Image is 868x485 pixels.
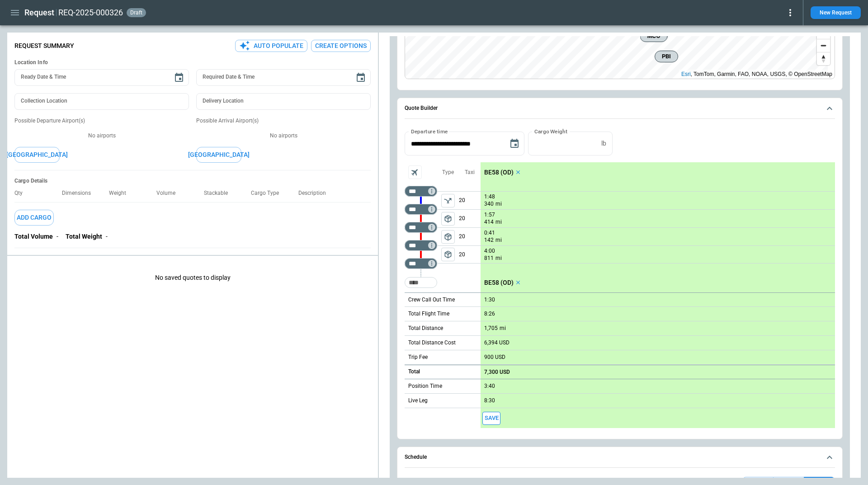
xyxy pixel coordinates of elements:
[500,325,506,332] p: mi
[441,212,455,226] button: left aligned
[495,218,502,226] p: mi
[482,412,500,425] span: Save this aircraft quote and copy details to clipboard
[405,258,437,269] div: Too short
[109,190,133,197] p: Weight
[196,117,371,125] p: Possible Arrival Airport(s)
[484,369,510,376] p: 7,300 USD
[484,212,495,218] p: 1:57
[495,200,502,208] p: mi
[442,169,454,176] p: Type
[66,233,102,240] p: Total Weight
[14,190,30,197] p: Qty
[408,382,442,390] p: Position Time
[441,194,455,207] span: Type of sector
[505,135,524,153] button: Choose date, selected date is Oct 14, 2025
[7,259,378,296] p: No saved quotes to display
[405,186,437,197] div: Not found
[156,190,183,197] p: Volume
[481,162,835,428] div: scrollable content
[484,236,494,244] p: 142
[465,169,475,176] p: Taxi
[443,250,453,259] span: package_2
[14,147,60,163] button: [GEOGRAPHIC_DATA]
[811,6,861,19] button: New Request
[408,353,428,361] p: Trip Fee
[196,147,241,163] button: [GEOGRAPHIC_DATA]
[408,165,422,179] span: Aircraft selection
[62,190,98,197] p: Dimensions
[58,7,123,18] h2: REQ-2025-000326
[57,233,58,240] p: -
[405,98,835,119] button: Quote Builder
[405,105,438,111] h6: Quote Builder
[405,240,437,251] div: Too short
[408,325,443,332] p: Total Distance
[408,397,428,405] p: Live Leg
[484,200,494,208] p: 340
[484,311,495,317] p: 8:26
[443,232,453,241] span: package_2
[408,339,456,347] p: Total Distance Cost
[484,279,514,287] p: BE58 (OD)
[484,297,495,303] p: 1:30
[14,233,53,240] p: Total Volume
[411,127,448,135] label: Departure time
[484,354,505,361] p: 900 USD
[459,246,481,263] p: 20
[311,40,371,52] button: Create Options
[484,339,509,346] p: 6,394 USD
[405,204,437,215] div: Too short
[196,132,371,140] p: No airports
[251,190,286,197] p: Cargo Type
[14,42,74,50] p: Request Summary
[408,369,420,375] h6: Total
[24,7,54,18] h1: Request
[204,190,235,197] p: Stackable
[484,193,495,200] p: 1:48
[484,397,495,404] p: 8:30
[443,214,453,223] span: package_2
[408,296,455,304] p: Crew Call Out Time
[484,254,494,262] p: 811
[405,277,437,288] div: Too short
[495,254,502,262] p: mi
[495,236,502,244] p: mi
[817,39,830,52] button: Zoom out
[441,194,455,207] button: left aligned
[459,210,481,227] p: 20
[170,69,188,87] button: Choose date
[298,190,333,197] p: Description
[441,230,455,244] button: left aligned
[601,140,606,147] p: lb
[405,454,427,460] h6: Schedule
[405,222,437,233] div: Too short
[14,117,189,125] p: Possible Departure Airport(s)
[482,412,500,425] button: Save
[14,178,371,184] h6: Cargo Details
[484,218,494,226] p: 414
[484,230,495,236] p: 0:41
[484,325,498,332] p: 1,705
[408,310,449,318] p: Total Flight Time
[14,132,189,140] p: No airports
[484,248,495,254] p: 4:00
[14,59,371,66] h6: Location Info
[681,71,691,77] a: Esri
[817,52,830,65] button: Reset bearing to north
[405,132,835,428] div: Quote Builder
[484,383,495,390] p: 3:40
[441,248,455,261] button: left aligned
[484,169,514,176] p: BE58 (OD)
[14,210,54,226] button: Add Cargo
[534,127,567,135] label: Cargo Weight
[644,32,664,41] span: MCO
[441,212,455,226] span: Type of sector
[405,447,835,468] button: Schedule
[235,40,307,52] button: Auto Populate
[459,192,481,209] p: 20
[441,248,455,261] span: Type of sector
[681,70,832,79] div: , TomTom, Garmin, FAO, NOAA, USGS, © OpenStreetMap
[352,69,370,87] button: Choose date
[441,230,455,244] span: Type of sector
[106,233,108,240] p: -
